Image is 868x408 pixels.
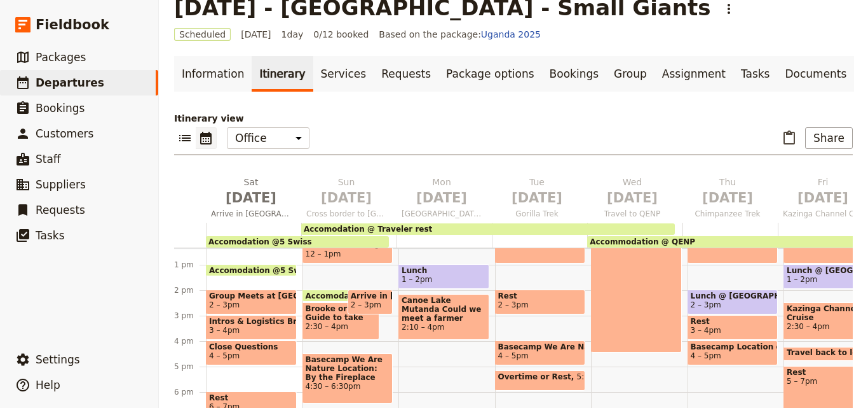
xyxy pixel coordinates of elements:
a: Documents [777,56,854,92]
span: 2:10 – 4pm [402,323,486,332]
div: Basecamp We Are Nature Location: By the Fireplace [PERSON_NAME] Contreversial Legacy/Life Activis... [302,353,393,404]
button: Sun [DATE]Cross border to [GEOGRAPHIC_DATA] [301,176,397,223]
span: 2:30 – 4pm [306,322,376,331]
span: 4 – 5pm [498,351,529,360]
div: Arrive in [GEOGRAPHIC_DATA]2 – 3pm [348,290,393,314]
span: 5:10 – 6pm [577,372,620,389]
span: 3 – 4pm [209,326,240,335]
span: Lunch [402,266,486,275]
button: Tue [DATE]Gorilla Trek [492,176,587,223]
span: Group Meets at [GEOGRAPHIC_DATA] [209,292,294,300]
button: Thu [DATE]Chimpanzee Trek [682,176,778,223]
a: Package options [438,56,541,92]
span: Bookings [36,102,85,115]
span: Canoe Lake Mutanda Could we meet a farmer here? [402,296,486,323]
div: Accomodation @5 Swiss [206,236,389,248]
h2: Sun [306,176,386,208]
h2: Fri [783,176,863,208]
a: Assignment [654,56,733,92]
span: Brooke or Raw Guide to take walk into town, explore markets etc [306,304,376,322]
div: Game Drive9:30am – 4:30pm [591,175,682,353]
span: Gorilla Trek [492,209,582,219]
div: Rest3 – 4pm [688,315,778,340]
span: [DATE] [402,188,482,208]
span: [GEOGRAPHIC_DATA] Visit [397,209,487,219]
button: Share [805,127,853,149]
span: Requests [36,204,85,216]
div: Brooke or Raw Guide to take walk into town, explore markets etc2:30 – 4pm [302,302,379,340]
span: Overtime or Rest [498,372,577,381]
span: 1 – 2pm [787,275,817,284]
div: Lunch1 – 2pm [398,264,489,289]
button: Paste itinerary item [778,127,800,149]
span: 4 – 5pm [209,351,240,360]
span: [DATE] [306,188,386,208]
span: [DATE] [688,188,768,208]
div: 2 pm [174,285,206,295]
span: 4 – 5pm [691,351,721,360]
span: [DATE] [241,28,271,41]
a: Uganda 2025 [481,29,541,39]
span: Accommodation @ QENP [590,237,695,246]
span: Packages [36,51,86,64]
div: Basecamp Location on patio with fire4 – 5pm [688,341,778,365]
p: Itinerary view [174,112,853,125]
span: Kazinga Channel Cruise [778,209,868,219]
span: 2 – 3pm [209,300,240,309]
div: Group Meets at [GEOGRAPHIC_DATA]2 – 3pm [206,290,297,314]
span: Rest [209,393,294,402]
span: Based on the package: [379,28,541,41]
a: Requests [374,56,438,92]
span: [DATE] [783,188,863,208]
span: 1 day [281,28,304,41]
button: Mon [DATE][GEOGRAPHIC_DATA] Visit [397,176,492,223]
span: Staff [36,153,61,165]
a: Bookings [542,56,606,92]
div: 5 pm [174,362,206,372]
div: Accomodation @5 Swiss [206,264,297,276]
span: Intros & Logistics Briefing [209,317,294,326]
span: Arrive in [GEOGRAPHIC_DATA] [206,209,296,219]
a: Services [313,56,374,92]
span: Settings [36,353,80,366]
div: Rest2 – 3pm [495,290,586,314]
span: Close Questions [209,342,294,351]
span: Rest [498,292,583,300]
button: Sat [DATE]Arrive in [GEOGRAPHIC_DATA] [206,176,301,223]
span: Accomodation @5 Swiss [208,237,312,246]
span: Accomodation @ Traveler rest [306,292,440,300]
span: 2 – 3pm [691,300,721,309]
span: Rest [691,317,775,326]
div: Cross border to [GEOGRAPHIC_DATA]12 – 1pm [302,239,393,264]
div: 4 pm [174,336,206,346]
span: 2 – 3pm [498,300,529,309]
span: Arrive in [GEOGRAPHIC_DATA] [351,292,390,300]
span: 4:30 – 6:30pm [306,382,390,391]
span: Basecamp Location on patio with fire [691,342,775,351]
span: Accomodation @5 Swiss [209,266,318,274]
div: Lunch @ [GEOGRAPHIC_DATA]2 – 3pm [688,290,778,314]
div: 3 pm [174,311,206,321]
a: Itinerary [252,56,313,92]
div: Basecamp We Are Nature4 – 5pm [495,341,586,365]
span: 3 – 4pm [691,326,721,335]
span: 0/12 booked [313,28,369,41]
h2: Sat [211,176,291,208]
span: Cross border to [GEOGRAPHIC_DATA] [301,209,391,219]
span: [DATE] [211,188,291,208]
span: Lunch @ [GEOGRAPHIC_DATA] [691,292,775,300]
span: Departures [36,76,104,89]
span: [DATE] [497,188,577,208]
h2: Thu [688,176,768,208]
span: 1 – 2pm [402,275,432,284]
span: Basecamp We Are Nature [498,342,583,351]
div: Overtime or Rest5:10 – 6pm [495,370,586,391]
a: Information [174,56,252,92]
button: Wed [DATE]Travel to QENP [587,176,682,223]
span: Fieldbook [36,15,109,34]
span: Accomodation @ Traveler rest [304,225,432,234]
span: Suppliers [36,178,86,191]
span: Customers [36,127,93,140]
span: Travel to QENP [587,209,677,219]
button: Calendar view [196,127,217,149]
